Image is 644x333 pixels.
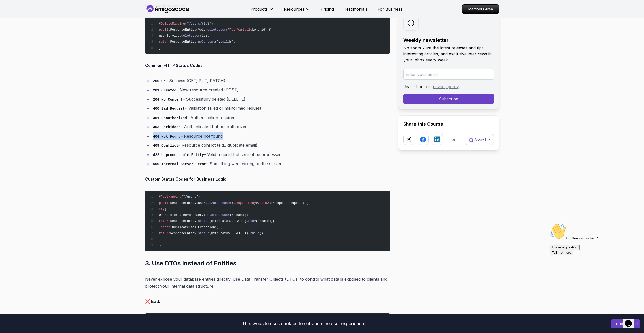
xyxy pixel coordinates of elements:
[215,40,220,44] span: ().
[623,313,639,328] iframe: chat widget
[211,201,213,205] span: >
[145,63,204,68] strong: Common HTTP Status Codes:
[220,40,230,44] span: build
[170,226,215,229] span: (DuplicateEmailException
[250,6,268,12] p: Products
[256,219,275,223] span: (created);
[321,6,334,12] a: Pricing
[181,34,200,38] span: deleteUser
[267,201,308,205] span: UserRequest request) {
[159,226,161,229] span: }
[284,6,304,12] p: Resources
[161,22,185,26] span: DeleteMapping
[145,276,390,290] p: Never expose your database entities directly. Use Data Transfer Objects (DTOs) to control what da...
[258,201,267,205] span: Valid
[207,28,226,32] span: deleteUser
[198,195,200,199] span: )
[215,226,217,229] span: e
[159,207,164,211] span: try
[170,201,196,205] span: ResponseEntity
[198,201,211,205] span: UserDto
[2,15,50,19] span: Hi! How can we help?
[152,160,390,167] li: – Something went wrong on the server
[170,232,198,235] span: ResponseEntity.
[200,34,209,38] span: (id);
[165,207,167,211] span: {
[548,221,639,310] iframe: chat widget
[161,226,170,229] span: catch
[152,123,390,130] li: – Authenticated but not authorized
[4,318,603,329] div: This website uses cookies to enhance the user experience.
[145,176,227,182] strong: Custom Status Codes for Business Logic:
[159,232,170,235] span: return
[153,125,181,129] code: 403 Forbidden
[230,213,248,217] span: (request);
[230,40,235,44] span: ();
[217,226,222,229] span: ) {
[183,195,198,199] span: "/users"
[153,98,183,102] code: 204 No Content
[153,144,179,148] code: 409 Conflict
[252,28,271,32] span: Long id) {
[211,22,213,26] span: )
[185,22,187,26] span: (
[226,28,230,32] span: (@
[170,219,198,223] span: ResponseEntity.
[403,94,494,104] button: Subscribe
[198,40,215,44] span: noContent
[153,116,187,120] code: 401 Unauthorized
[187,213,189,217] span: =
[159,34,181,38] span: userService.
[159,244,161,247] span: }
[232,201,235,205] span: (@
[211,213,230,217] span: createUser
[153,153,204,157] code: 422 Unprocessable Entity
[145,259,390,268] h2: 3. Use DTOs Instead of Entities
[250,6,274,16] button: Products
[256,201,258,205] span: @
[403,37,494,44] h2: Weekly newsletter
[198,232,209,235] span: status
[198,28,205,32] span: Void
[230,28,252,32] span: PathVariable
[403,84,494,90] p: Read about our .
[159,213,187,217] span: UserDto created
[205,28,207,32] span: >
[152,105,390,112] li: – Validation failed or malformed request
[284,6,310,16] button: Resources
[403,69,494,80] input: Enter your email
[196,201,198,205] span: <
[170,28,196,32] span: ResponseEntity
[153,88,176,92] code: 201 Created
[198,219,209,223] span: status
[159,219,170,223] span: return
[153,107,185,111] code: 400 Bad Request
[153,79,166,83] code: 200 OK
[403,121,494,128] h2: Share this Course
[462,4,499,14] a: Members Area
[153,135,181,139] code: 404 Not Found
[159,40,170,44] span: return
[475,137,491,142] p: Copy link
[161,195,181,199] span: PostMapping
[2,2,93,34] div: 👋Hi! How can we help?I have a questionTell me more
[187,22,211,26] span: "/users/{id}"
[159,46,161,50] span: }
[259,232,265,235] span: ();
[433,84,459,89] a: privacy policy
[189,213,211,217] span: userService.
[451,136,456,142] p: or
[159,201,170,205] span: public
[170,40,198,44] span: ResponseEntity.
[611,319,640,328] button: Accept cookies
[209,232,250,235] span: (HttpStatus.CONFLICT).
[152,77,390,84] li: – Success (GET, PUT, PATCH)
[196,28,198,32] span: <
[152,114,390,121] li: – Authentication required
[152,96,390,103] li: – Successfully deleted (DELETE)
[344,6,367,12] a: Testimonials
[378,6,402,12] a: For Business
